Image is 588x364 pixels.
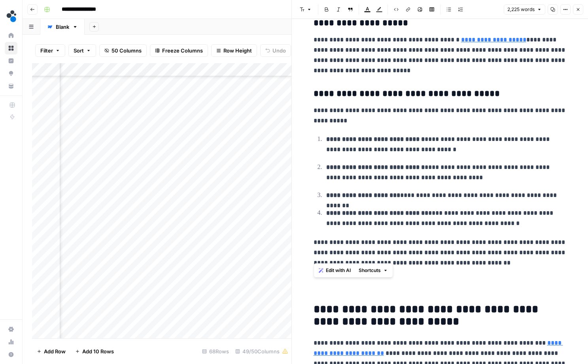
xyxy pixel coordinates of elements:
button: Sort [68,44,96,57]
a: Browse [5,42,17,54]
span: Sort [74,47,84,54]
a: Settings [5,323,17,336]
span: Edit with AI [326,267,351,274]
span: Filter [40,47,53,54]
button: Freeze Columns [150,44,208,57]
a: Blank [40,19,85,35]
button: Help + Support [5,348,17,361]
button: Shortcuts [355,265,391,276]
button: Filter [35,44,65,57]
button: Undo [260,44,291,57]
a: Usage [5,336,17,348]
span: 2,225 words [507,6,535,13]
button: Add 10 Rows [70,345,119,358]
span: Row Height [223,47,252,54]
button: Add Row [32,345,70,358]
span: Add Row [44,347,66,355]
button: Workspace: spot.ai [5,6,17,26]
span: 50 Columns [112,47,142,54]
span: Shortcuts [359,267,381,274]
div: 49/50 Columns [232,345,291,358]
span: Add 10 Rows [82,347,114,355]
button: Edit with AI [316,265,354,276]
a: Opportunities [5,67,17,80]
a: Your Data [5,80,17,92]
button: 50 Columns [99,44,147,57]
div: 68 Rows [199,345,232,358]
a: Home [5,29,17,42]
button: Row Height [211,44,257,57]
img: spot.ai Logo [5,9,19,23]
a: Insights [5,54,17,67]
span: Undo [272,47,286,54]
span: Freeze Columns [162,47,203,54]
div: Blank [56,23,69,31]
button: 2,225 words [504,4,545,15]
